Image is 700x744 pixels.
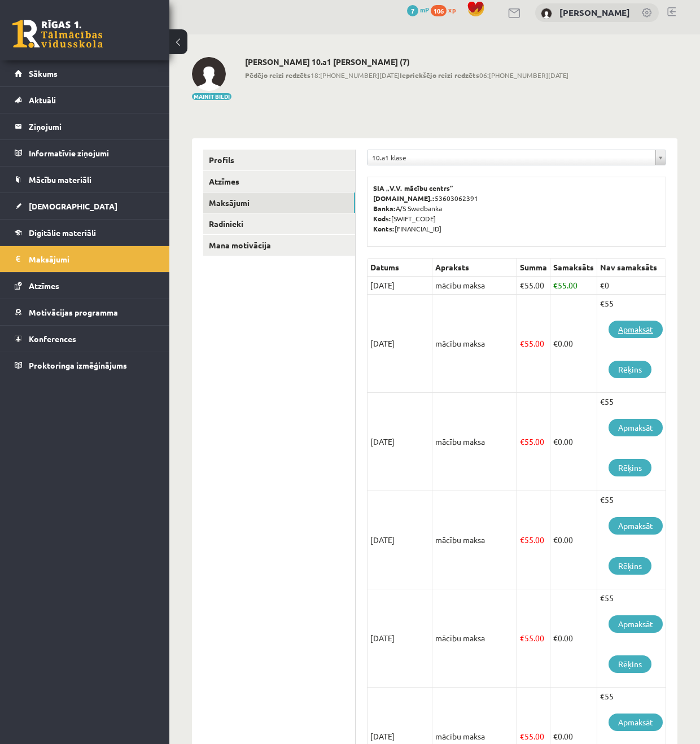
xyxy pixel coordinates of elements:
td: 0.00 [550,491,597,589]
th: Datums [368,259,432,277]
span: € [553,280,558,290]
span: € [520,280,524,290]
span: mP [420,5,429,14]
th: Apraksts [432,259,517,277]
td: 0.00 [550,295,597,393]
a: Atzīmes [15,273,155,299]
b: Kods: [373,214,391,223]
th: Summa [517,259,550,277]
span: € [553,338,558,348]
td: 55.00 [517,491,550,589]
span: € [553,633,558,643]
a: Rēķins [609,459,651,476]
a: Mācību materiāli [15,167,155,192]
td: 55.00 [517,277,550,295]
td: mācību maksa [432,295,517,393]
td: €55 [597,491,666,589]
b: Iepriekšējo reizi redzēts [400,71,479,80]
a: Atzīmes [203,171,355,192]
td: mācību maksa [432,589,517,688]
span: [DEMOGRAPHIC_DATA] [29,201,117,211]
h2: [PERSON_NAME] 10.a1 [PERSON_NAME] (7) [245,57,568,67]
td: 0.00 [550,393,597,491]
span: € [520,436,524,447]
a: Apmaksāt [609,321,663,338]
span: € [520,338,524,348]
a: Konferences [15,326,155,352]
a: Profils [203,150,355,170]
img: Klāvs Krūziņš [192,57,226,91]
a: Rīgas 1. Tālmācības vidusskola [12,20,103,48]
b: SIA „V.V. mācību centrs” [373,183,454,192]
td: 55.00 [517,589,550,688]
a: 106 xp [431,5,461,14]
a: Rēķins [609,655,651,673]
a: Maksājumi [203,192,355,213]
a: Aktuāli [15,87,155,113]
td: 55.00 [550,277,597,295]
th: Samaksāts [550,259,597,277]
a: Apmaksāt [609,419,663,436]
span: 18:[PHONE_NUMBER][DATE] 06:[PHONE_NUMBER][DATE] [245,70,568,80]
td: €55 [597,589,666,688]
td: 0.00 [550,589,597,688]
td: €55 [597,393,666,491]
b: Pēdējo reizi redzēts [245,71,310,80]
td: [DATE] [368,589,432,688]
span: Sākums [29,68,58,78]
span: € [553,535,558,545]
span: xp [448,5,456,14]
a: Digitālie materiāli [15,220,155,246]
a: Mana motivācija [203,235,355,256]
legend: Maksājumi [29,246,155,272]
legend: Informatīvie ziņojumi [29,140,155,166]
span: Atzīmes [29,281,59,291]
span: € [520,731,524,741]
td: mācību maksa [432,491,517,589]
span: € [520,633,524,643]
p: 53603062391 A/S Swedbanka [SWIFT_CODE] [FINANCIAL_ID] [373,183,660,234]
td: [DATE] [368,393,432,491]
span: Mācību materiāli [29,174,91,185]
span: Aktuāli [29,95,56,105]
b: Banka: [373,204,396,213]
b: [DOMAIN_NAME].: [373,194,435,203]
a: Maksājumi [15,246,155,272]
th: Nav samaksāts [597,259,666,277]
span: 7 [407,5,418,16]
td: €55 [597,295,666,393]
a: Rēķins [609,361,651,378]
a: [PERSON_NAME] [559,7,630,18]
a: Radinieki [203,213,355,234]
b: Konts: [373,224,395,233]
td: [DATE] [368,491,432,589]
a: Sākums [15,60,155,86]
a: 10.a1 klase [368,150,666,165]
a: [DEMOGRAPHIC_DATA] [15,193,155,219]
span: 10.a1 klase [372,150,651,165]
img: Klāvs Krūziņš [541,8,552,19]
td: [DATE] [368,277,432,295]
span: 106 [431,5,447,16]
button: Mainīt bildi [192,93,231,100]
a: Ziņojumi [15,113,155,139]
span: € [520,535,524,545]
td: €0 [597,277,666,295]
a: Motivācijas programma [15,299,155,325]
a: Apmaksāt [609,517,663,535]
a: Apmaksāt [609,714,663,731]
a: Apmaksāt [609,615,663,633]
a: Informatīvie ziņojumi [15,140,155,166]
td: 55.00 [517,295,550,393]
td: 55.00 [517,393,550,491]
a: 7 mP [407,5,429,14]
span: € [553,436,558,447]
a: Proktoringa izmēģinājums [15,352,155,378]
span: Proktoringa izmēģinājums [29,360,127,370]
a: Rēķins [609,557,651,575]
legend: Ziņojumi [29,113,155,139]
span: Motivācijas programma [29,307,118,317]
span: Digitālie materiāli [29,227,96,238]
span: € [553,731,558,741]
span: Konferences [29,334,76,344]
